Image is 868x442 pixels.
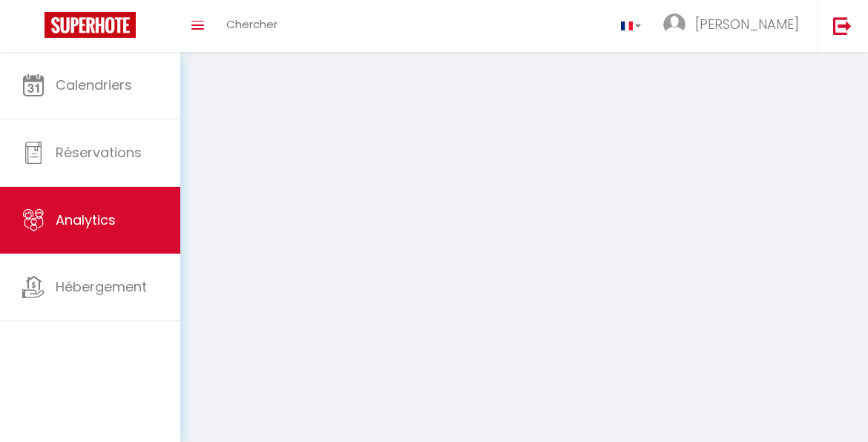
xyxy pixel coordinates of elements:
button: Ouvrir le widget de chat LiveChat [12,6,56,50]
span: Hébergement [56,277,147,296]
span: Analytics [56,211,116,229]
span: Réservations [56,143,142,162]
img: Super Booking [45,12,136,38]
span: Calendriers [56,76,132,94]
img: ... [663,13,685,36]
img: logout [833,16,852,35]
span: [PERSON_NAME] [695,15,799,33]
span: Chercher [226,16,277,32]
iframe: Chat [805,375,857,431]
